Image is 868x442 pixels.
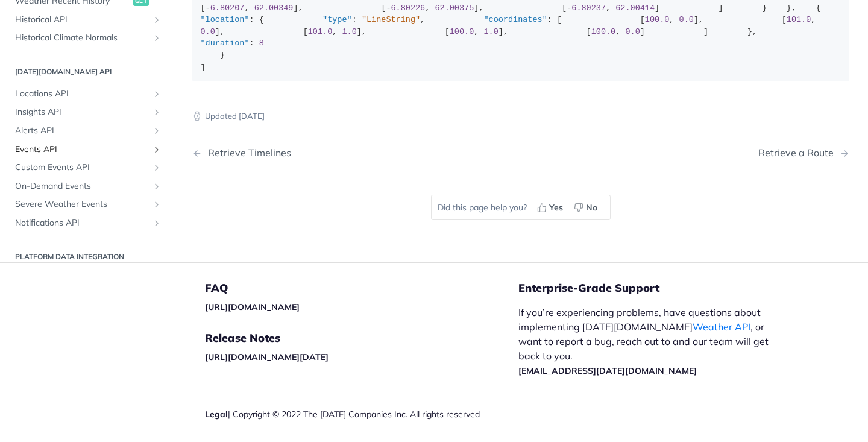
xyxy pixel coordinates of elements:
button: Show subpages for Events API [152,145,162,154]
span: Insights API [15,107,149,119]
a: Previous Page: Retrieve Timelines [192,147,474,159]
a: Insights APIShow subpages for Insights API [9,104,165,122]
div: Did this page help you? [431,195,611,220]
nav: Pagination Controls [192,135,849,171]
span: 6.80207 [210,4,245,13]
span: 100.0 [450,27,474,36]
span: "LineString" [362,15,420,24]
span: "type" [322,15,352,24]
div: Retrieve a Route [758,147,840,159]
span: 101.0 [308,27,333,36]
button: No [570,198,604,216]
button: Show subpages for Alerts API [152,126,162,136]
span: 1.0 [483,27,498,36]
a: Historical APIShow subpages for Historical API [9,11,165,29]
p: If you’re experiencing problems, have questions about implementing [DATE][DOMAIN_NAME] , or want ... [518,305,781,377]
span: Historical Climate Normals [15,33,149,45]
span: - [206,4,210,13]
button: Show subpages for Insights API [152,108,162,118]
button: Show subpages for Locations API [152,89,162,99]
span: Severe Weather Events [15,199,149,211]
h5: Release Notes [205,331,518,346]
h5: Enterprise-Grade Support [518,281,800,295]
span: Locations API [15,88,149,100]
span: 0.0 [625,27,640,36]
button: Show subpages for On-Demand Events [152,182,162,191]
span: Events API [15,144,149,156]
p: Updated [DATE] [192,110,849,122]
a: Weather API [693,321,750,333]
a: Notifications APIShow subpages for Notifications API [9,214,165,232]
span: "location" [201,15,250,24]
button: Show subpages for Historical API [152,15,162,25]
span: 62.00414 [615,4,655,13]
a: [URL][DOMAIN_NAME][DATE] [205,352,329,362]
span: Custom Events API [15,162,149,174]
span: 6.80237 [571,4,606,13]
a: Locations APIShow subpages for Locations API [9,85,165,103]
button: Show subpages for Severe Weather Events [152,200,162,210]
span: - [386,4,391,13]
span: 6.80226 [391,4,426,13]
span: - [567,4,571,13]
span: 100.0 [645,15,670,24]
span: 0.0 [679,15,694,24]
a: Events APIShow subpages for Events API [9,140,165,159]
button: Show subpages for Notifications API [152,218,162,228]
h2: [DATE][DOMAIN_NAME] API [9,66,165,77]
div: | Copyright © 2022 The [DATE] Companies Inc. All rights reserved [205,408,518,420]
button: Show subpages for Historical Climate Normals [152,34,162,43]
span: Historical API [15,14,149,26]
span: 101.0 [787,15,811,24]
span: 8 [259,39,264,48]
a: Legal [205,409,228,420]
a: On-Demand EventsShow subpages for On-Demand Events [9,177,165,195]
a: Severe Weather EventsShow subpages for Severe Weather Events [9,196,165,214]
h2: Platform DATA integration [9,251,165,262]
a: Historical Climate NormalsShow subpages for Historical Climate Normals [9,30,165,48]
a: [EMAIL_ADDRESS][DATE][DOMAIN_NAME] [518,365,697,376]
span: 62.00375 [435,4,474,13]
span: On-Demand Events [15,180,149,192]
span: 0.0 [201,27,215,36]
span: No [586,201,597,214]
a: Alerts APIShow subpages for Alerts API [9,122,165,140]
button: Show subpages for Custom Events API [152,163,162,172]
span: 62.00349 [254,4,294,13]
a: [URL][DOMAIN_NAME] [205,302,300,312]
button: Yes [533,198,570,216]
span: Alerts API [15,125,149,137]
span: "duration" [201,39,250,48]
span: "coordinates" [483,15,547,24]
h5: FAQ [205,281,518,295]
span: Notifications API [15,217,149,229]
a: Next Page: Retrieve a Route [758,147,849,159]
span: 1.0 [342,27,356,36]
a: Custom Events APIShow subpages for Custom Events API [9,159,165,177]
div: Retrieve Timelines [202,147,291,159]
span: 100.0 [591,27,616,36]
span: Yes [549,201,563,214]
